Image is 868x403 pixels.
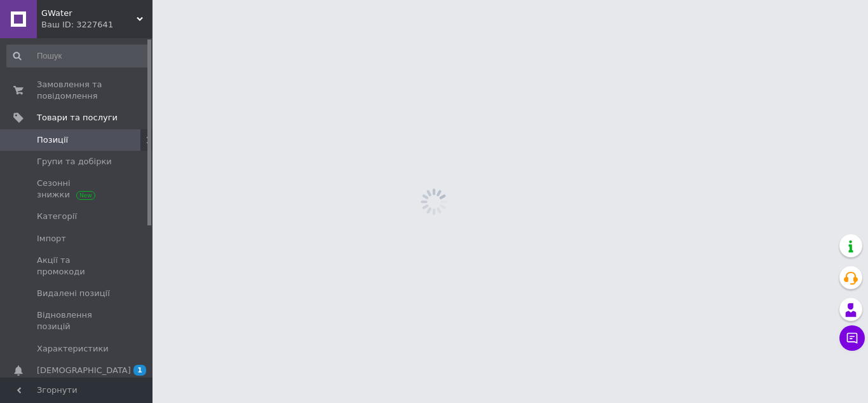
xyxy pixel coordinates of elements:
[133,365,146,376] span: 1
[37,365,131,376] span: [DEMOGRAPHIC_DATA]
[37,288,110,299] span: Видалені позиції
[41,8,137,19] span: GWater
[37,156,112,167] span: Групи та добірки
[37,112,118,124] span: Товари та послуги
[37,255,118,278] span: Акції та промокоди
[41,19,153,31] div: Ваш ID: 3227641
[6,45,150,67] input: Пошук
[37,178,118,201] span: Сезонні знижки
[37,211,77,222] span: Категорії
[37,343,109,355] span: Характеристики
[37,134,68,146] span: Позиції
[37,233,66,244] span: Імпорт
[37,79,118,102] span: Замовлення та повідомлення
[37,309,118,332] span: Відновлення позицій
[839,325,865,351] button: Чат з покупцем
